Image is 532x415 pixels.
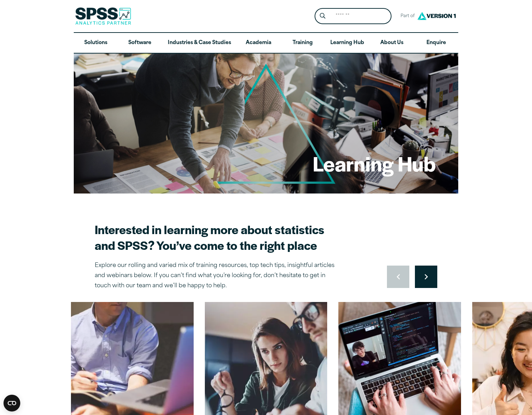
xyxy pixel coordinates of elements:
a: Solutions [74,33,118,53]
button: Move to next slide [415,266,437,288]
svg: Search magnifying glass icon [320,13,325,19]
button: Open CMP widget [3,395,20,412]
img: Version1 Logo [416,9,458,22]
form: Site Header Search Form [315,8,391,24]
a: Industries & Case Studies [162,33,237,53]
a: Learning Hub [325,33,370,53]
a: About Us [370,33,414,53]
h2: Interested in learning more about statistics and SPSS? You’ve come to the right place [95,221,339,253]
a: Academia [237,33,281,53]
p: Explore our rolling and varied mix of training resources, top tech tips, insightful articles and ... [95,261,339,291]
nav: Desktop version of site main menu [74,33,458,53]
a: Training [281,33,325,53]
h1: Learning Hub [313,150,436,177]
span: Part of [397,11,416,21]
button: Search magnifying glass icon [316,10,329,23]
img: SPSS Analytics Partner [75,7,131,25]
a: Software [118,33,162,53]
svg: Right pointing chevron [425,274,428,280]
a: Enquire [414,33,458,53]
